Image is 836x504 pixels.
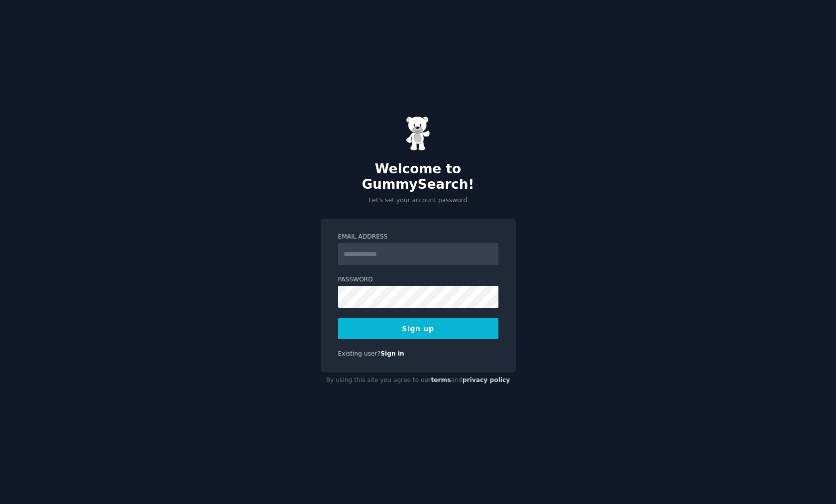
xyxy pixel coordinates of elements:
a: Sign in [380,350,404,357]
button: Sign up [338,318,498,339]
label: Email Address [338,233,498,242]
span: Existing user? [338,350,381,357]
div: By using this site you agree to our and [321,373,516,388]
a: terms [431,377,451,383]
h2: Welcome to GummySearch! [321,161,516,193]
img: Gummy Bear [406,116,431,151]
a: privacy policy [463,377,510,383]
p: Let's set your account password [321,196,516,205]
label: Password [338,275,498,284]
